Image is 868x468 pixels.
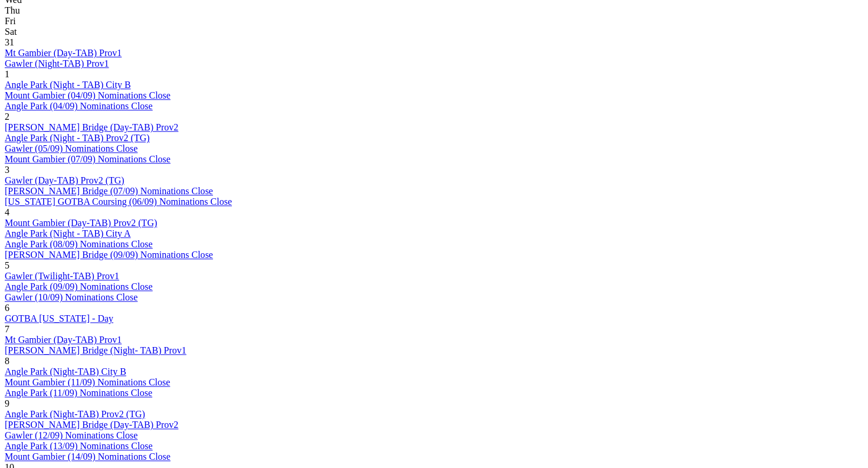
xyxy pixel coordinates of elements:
span: 3 [5,165,9,175]
a: [PERSON_NAME] Bridge (Night- TAB) Prov1 [5,345,186,355]
a: Angle Park (Night - TAB) City B [5,80,131,90]
a: Mt Gambier (Day-TAB) Prov1 [5,335,122,345]
a: Gawler (Night-TAB) Prov1 [5,58,109,68]
a: Gawler (Day-TAB) Prov2 (TG) [5,175,125,185]
a: Mount Gambier (Day-TAB) Prov2 (TG) [5,218,157,228]
span: 7 [5,324,9,334]
span: 8 [5,356,9,366]
span: 31 [5,37,14,47]
div: Fri [5,16,863,27]
a: Angle Park (Night-TAB) City B [5,366,126,377]
a: [PERSON_NAME] Bridge (09/09) Nominations Close [5,250,213,260]
a: Gawler (Twilight-TAB) Prov1 [5,271,119,281]
div: Thu [5,5,863,16]
span: 6 [5,303,9,313]
a: [PERSON_NAME] Bridge (Day-TAB) Prov2 [5,122,178,132]
a: Angle Park (04/09) Nominations Close [5,101,153,111]
a: Angle Park (Night - TAB) City A [5,228,131,238]
a: Mount Gambier (14/09) Nominations Close [5,451,171,462]
a: [PERSON_NAME] Bridge (07/09) Nominations Close [5,186,213,196]
a: Gawler (05/09) Nominations Close [5,143,137,153]
a: Mount Gambier (11/09) Nominations Close [5,377,170,387]
div: Sat [5,27,863,37]
a: Angle Park (Night - TAB) Prov2 (TG) [5,133,150,143]
span: 1 [5,69,9,79]
a: Angle Park (08/09) Nominations Close [5,239,153,249]
a: Gawler (12/09) Nominations Close [5,430,137,440]
a: Angle Park (09/09) Nominations Close [5,282,153,292]
a: [US_STATE] GOTBA Coursing (06/09) Nominations Close [5,197,232,207]
a: Mount Gambier (04/09) Nominations Close [5,90,171,100]
a: GOTBA [US_STATE] - Day [5,313,113,323]
a: Mt Gambier (Day-TAB) Prov1 [5,48,122,58]
a: Angle Park (13/09) Nominations Close [5,441,153,451]
a: Gawler (10/09) Nominations Close [5,292,137,302]
a: Angle Park (Night-TAB) Prov2 (TG) [5,409,145,419]
a: [PERSON_NAME] Bridge (Day-TAB) Prov2 [5,420,178,430]
a: Angle Park (11/09) Nominations Close [5,388,152,398]
a: Mount Gambier (07/09) Nominations Close [5,154,171,164]
span: 9 [5,398,9,408]
span: 5 [5,260,9,270]
span: 2 [5,112,9,122]
span: 4 [5,207,9,217]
